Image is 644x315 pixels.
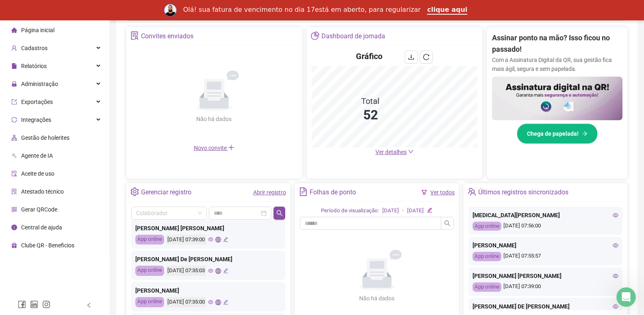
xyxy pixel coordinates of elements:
[421,189,427,195] span: filter
[613,304,618,309] span: eye
[164,4,177,17] img: Profile image for Rodolfo
[21,188,64,195] span: Atestado técnico
[517,123,598,144] button: Chega de papelada!
[11,189,17,194] span: solution
[616,287,636,307] iframe: Intercom live chat
[11,171,17,176] span: audit
[430,189,455,196] a: Ver todos
[11,63,17,69] span: file
[11,117,17,123] span: sync
[141,29,193,43] div: Convites enviados
[21,206,57,213] span: Gerar QRCode
[223,237,228,242] span: edit
[473,241,618,250] div: [PERSON_NAME]
[42,300,50,308] span: instagram
[299,187,308,196] span: file-text
[21,170,54,177] span: Aceite de uso
[444,220,451,227] span: search
[21,81,58,87] span: Administração
[21,63,47,69] span: Relatórios
[141,185,191,199] div: Gerenciar registro
[215,268,221,273] span: global
[402,207,404,215] div: -
[427,6,467,15] a: clique aqui
[11,135,17,141] span: apartment
[11,27,17,33] span: home
[340,294,414,303] div: Não há dados
[135,235,164,245] div: App online
[177,115,252,123] div: Não há dados
[613,273,618,279] span: eye
[194,145,234,151] span: Novo convite
[473,302,618,311] div: [PERSON_NAME] DE [PERSON_NAME]
[208,300,213,305] span: eye
[166,266,206,276] div: [DATE] 07:35:03
[311,31,319,40] span: pie-chart
[310,185,356,199] div: Folhas de ponto
[468,187,476,196] span: team
[215,300,221,305] span: global
[613,212,618,218] span: eye
[253,189,286,196] a: Abrir registro
[492,32,622,55] h2: Assinar ponto na mão? Isso ficou no passado!
[321,29,385,43] div: Dashboard de jornada
[130,31,139,40] span: solution
[473,222,501,231] div: App online
[215,237,221,242] span: global
[407,207,424,215] div: [DATE]
[21,134,69,141] span: Gestão de holerites
[478,185,568,199] div: Últimos registros sincronizados
[473,282,501,292] div: App online
[208,268,213,273] span: eye
[11,45,17,51] span: user-add
[321,207,379,215] div: Período de visualização:
[613,242,618,248] span: eye
[356,51,382,62] h4: Gráfico
[473,252,501,261] div: App online
[11,242,17,248] span: gift
[423,54,429,60] span: reload
[130,187,139,196] span: setting
[11,225,17,230] span: info-circle
[11,99,17,105] span: export
[21,117,51,123] span: Integrações
[21,224,62,231] span: Central de ajuda
[11,81,17,87] span: lock
[135,297,164,307] div: App online
[427,207,432,213] span: edit
[135,286,281,295] div: [PERSON_NAME]
[375,149,414,155] a: Ver detalhes down
[492,77,622,120] img: banner%2F02c71560-61a6-44d4-94b9-c8ab97240462.png
[86,302,92,308] span: left
[473,222,618,231] div: [DATE] 07:56:00
[473,271,618,280] div: [PERSON_NAME] [PERSON_NAME]
[223,268,228,273] span: edit
[135,255,281,264] div: [PERSON_NAME] De [PERSON_NAME]
[21,99,53,105] span: Exportações
[382,207,399,215] div: [DATE]
[18,300,26,308] span: facebook
[473,211,618,220] div: [MEDICAL_DATA][PERSON_NAME]
[135,224,281,233] div: [PERSON_NAME] [PERSON_NAME]
[21,242,74,249] span: Clube QR - Beneficios
[408,54,414,60] span: download
[30,300,38,308] span: linkedin
[582,131,588,137] span: arrow-right
[473,252,618,261] div: [DATE] 07:55:57
[527,129,579,138] span: Chega de papelada!
[135,266,164,276] div: App online
[408,149,414,154] span: down
[183,6,421,14] div: Olá! sua fatura de vencimento no dia 17está em aberto, para regularizar
[166,297,206,307] div: [DATE] 07:35:00
[228,144,234,151] span: plus
[11,207,17,212] span: qrcode
[166,235,206,245] div: [DATE] 07:39:00
[21,152,53,159] span: Agente de IA
[21,45,48,51] span: Cadastros
[473,282,618,292] div: [DATE] 07:39:00
[276,210,283,216] span: search
[21,27,54,33] span: Página inicial
[492,55,622,73] p: Com a Assinatura Digital da QR, sua gestão fica mais ágil, segura e sem papelada.
[208,237,213,242] span: eye
[375,149,407,155] span: Ver detalhes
